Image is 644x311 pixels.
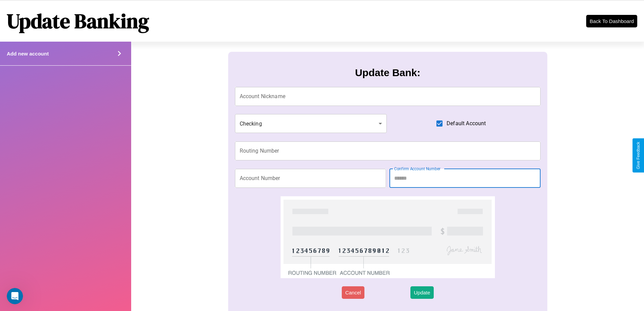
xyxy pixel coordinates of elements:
[355,67,420,79] h3: Update Bank:
[235,114,387,133] div: Checking
[636,142,641,169] div: Give Feedback
[281,196,495,278] img: check
[7,7,149,35] h1: Update Banking
[7,288,23,304] iframe: Intercom live chat
[7,51,49,57] h4: Add new account
[586,15,637,27] button: Back To Dashboard
[410,286,433,299] button: Update
[447,119,486,128] span: Default Account
[342,286,364,299] button: Cancel
[394,166,440,172] label: Confirm Account Number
